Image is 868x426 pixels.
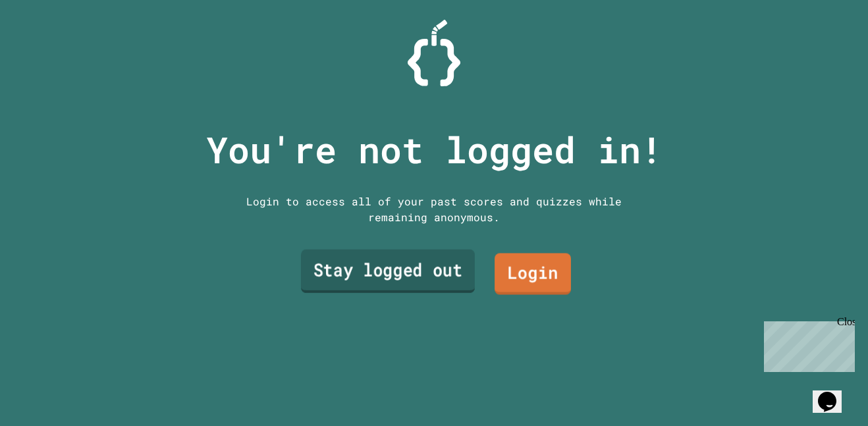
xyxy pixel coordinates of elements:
[236,194,632,225] div: Login to access all of your past scores and quizzes while remaining anonymous.
[408,20,460,86] img: Logo.svg
[495,253,571,295] a: Login
[206,122,663,177] p: You're not logged in!
[5,5,91,84] div: Chat with us now!Close
[759,316,855,372] iframe: chat widget
[813,373,855,413] iframe: chat widget
[301,250,475,293] a: Stay logged out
